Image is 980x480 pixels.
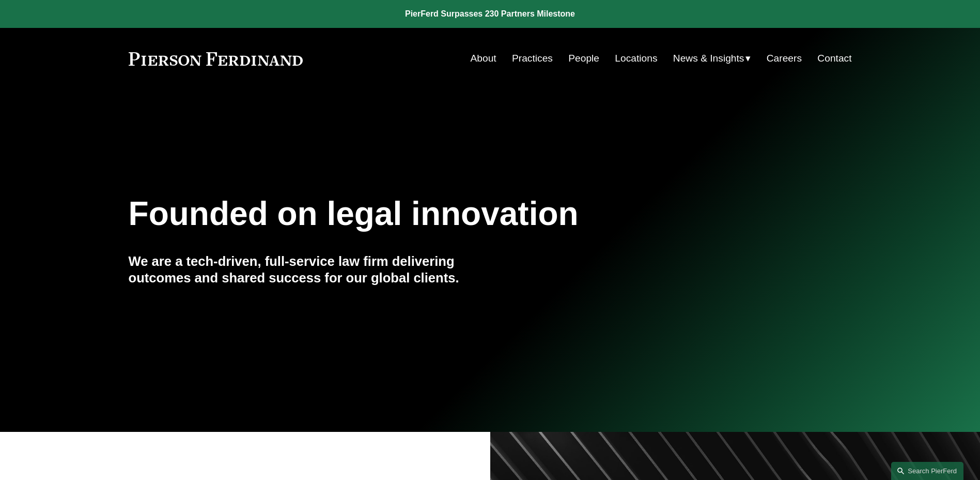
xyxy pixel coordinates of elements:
a: Careers [767,49,802,68]
h4: We are a tech-driven, full-service law firm delivering outcomes and shared success for our global... [129,253,490,287]
a: Search this site [891,462,963,480]
h1: Founded on legal innovation [129,195,732,233]
a: Practices [512,49,553,68]
a: folder dropdown [673,49,751,68]
a: Locations [615,49,657,68]
span: News & Insights [673,50,744,68]
a: About [471,49,496,68]
a: People [568,49,599,68]
a: Contact [817,49,851,68]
